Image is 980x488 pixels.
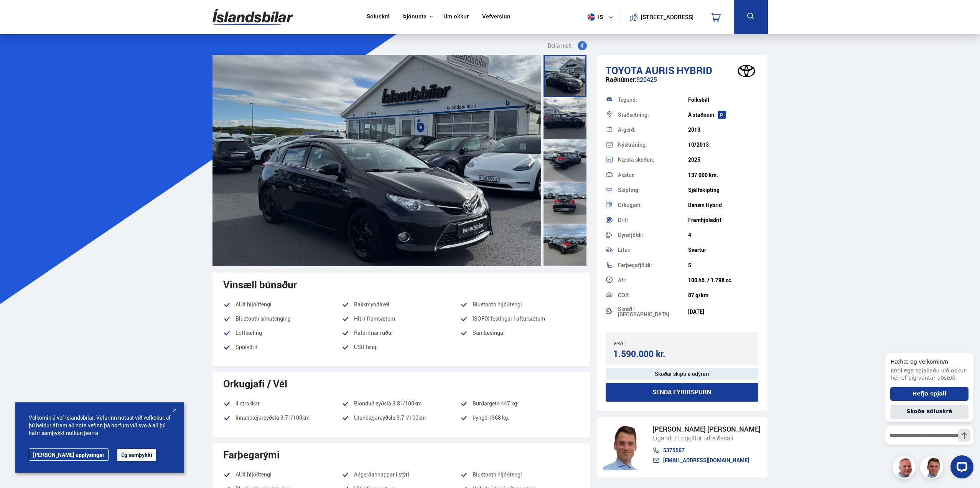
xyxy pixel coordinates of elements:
[606,63,643,77] span: Toyota
[645,63,712,77] span: Auris HYBRID
[29,414,171,437] span: Velkomin á vef Íslandsbílar. Vefurinn notast við vefkökur, ef þú heldur áfram að nota vefinn þá h...
[460,413,579,427] li: Þyngd 1368 kg.
[618,306,688,317] div: Skráð í [GEOGRAPHIC_DATA]:
[618,217,688,223] div: Drif:
[613,349,680,359] div: 1.590.000 kr.
[618,278,688,283] div: Afl:
[223,413,342,422] li: Innanbæjareyðsla 3.7 l/100km
[688,262,758,268] div: 5
[688,202,758,208] div: Bensín Hybrid
[585,6,619,28] button: is
[618,187,688,193] div: Skipting:
[606,368,759,380] div: Skoðar skipti á ódýrari
[623,6,698,28] a: [STREET_ADDRESS]
[688,157,758,163] div: 2025
[541,55,870,266] img: 3618859.jpeg
[342,399,460,408] li: Blönduð eyðsla 3.8 l/100km
[688,142,758,148] div: 10/2013
[223,300,342,309] li: AUX hljóðtengi
[618,232,688,238] div: Dyrafjöldi:
[482,13,511,21] a: Vefverslun
[585,13,604,21] span: is
[223,279,579,290] div: Vinsæll búnaður
[342,470,460,479] li: Aðgerðahnappar í stýri
[548,41,573,50] span: Deila með:
[342,342,460,357] li: USB tengi
[644,14,691,20] button: [STREET_ADDRESS]
[117,449,156,461] button: Ég samþykki
[618,97,688,103] div: Tegund:
[618,127,688,132] div: Árgerð:
[688,112,758,118] div: Á staðnum
[606,76,759,91] div: 920425
[606,75,636,84] span: Raðnúmer:
[606,383,759,402] button: Senda fyrirspurn
[618,112,688,117] div: Staðsetning:
[29,448,109,461] a: [PERSON_NAME] upplýsingar
[223,314,342,323] li: Bluetooth símatenging
[212,55,541,266] img: 3618858.jpeg
[460,300,579,309] li: Bluetooth hljóðtengi
[223,378,579,389] div: Orkugjafi / Vél
[688,172,758,178] div: 137 000 km.
[443,13,469,21] a: Um okkur
[460,328,579,337] li: Samlæsingar
[460,399,579,408] li: Burðargeta 447 kg.
[652,447,761,453] a: 5375567
[688,127,758,133] div: 2013
[688,292,758,298] div: 87 g/km
[223,399,342,408] li: 4 strokkar
[879,339,977,485] iframe: LiveChat chat widget
[603,424,645,470] img: FbJEzSuNWCJXmdc-.webp
[618,142,688,147] div: Nýskráning:
[613,341,682,346] div: Verð:
[223,342,342,352] li: Spólvörn
[342,413,460,422] li: Utanbæjareyðsla 3.7 l/100km
[618,247,688,253] div: Litur:
[652,433,761,443] div: Eigandi / Löggiltur bifreiðasali
[688,217,758,223] div: Framhjóladrif
[731,59,762,83] img: brand logo
[545,41,590,50] button: Deila með:
[688,309,758,315] div: [DATE]
[688,277,758,283] div: 100 hö. / 1.798 cc.
[618,293,688,298] div: CO2:
[223,328,342,337] li: Loftkæling
[342,328,460,337] li: Rafdrifnar rúður
[588,13,595,21] img: svg+xml;base64,PHN2ZyB4bWxucz0iaHR0cDovL3d3dy53My5vcmcvMjAwMC9zdmciIHdpZHRoPSI1MTIiIGhlaWdodD0iNT...
[688,187,758,193] div: Sjálfskipting
[618,172,688,178] div: Akstur:
[618,263,688,268] div: Farþegafjöldi:
[688,247,758,253] div: Svartur
[223,470,342,479] li: AUX hljóðtengi
[342,314,460,323] li: Hiti í framsætum
[688,232,758,238] div: 4
[652,457,761,463] a: [EMAIL_ADDRESS][DOMAIN_NAME]
[688,97,758,103] div: Fólksbíll
[652,425,761,433] div: [PERSON_NAME] [PERSON_NAME]
[342,300,460,309] li: Bakkmyndavél
[223,449,579,460] div: Farþegarými
[460,314,579,323] li: ISOFIX festingar í aftursætum
[618,157,688,162] div: Næsta skoðun:
[403,13,427,20] button: Þjónusta
[212,5,293,30] img: G0Ugv5HjCgRt.svg
[460,470,579,479] li: Bluetooth hljóðtengi
[618,202,688,208] div: Orkugjafi:
[367,13,390,21] a: Söluskrá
